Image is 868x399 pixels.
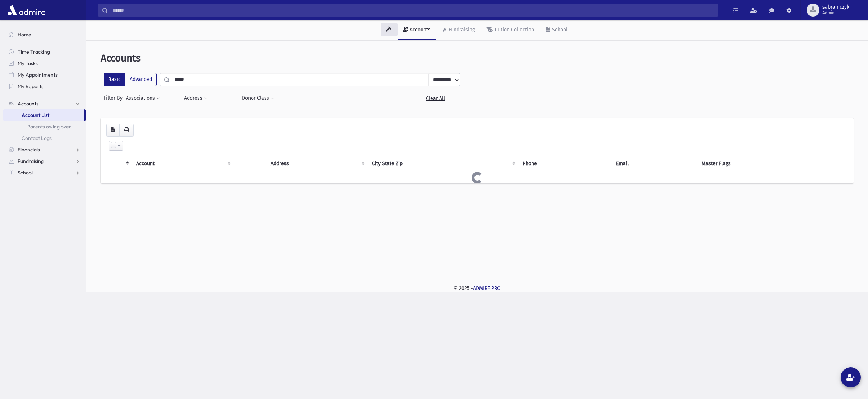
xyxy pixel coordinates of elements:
[447,27,475,33] div: Fundraising
[3,167,86,178] a: School
[18,72,58,78] span: My Appointments
[3,98,86,109] a: Accounts
[101,52,141,64] span: Accounts
[108,4,718,17] input: Search
[3,81,86,92] a: My Reports
[119,124,134,137] button: Print
[98,285,856,292] div: © 2025 -
[398,20,436,40] a: Accounts
[18,100,38,107] span: Accounts
[104,73,157,86] div: FilterModes
[18,83,43,90] span: My Reports
[18,49,50,55] span: Time Tracking
[184,92,208,105] button: Address
[3,58,86,69] a: My Tasks
[18,169,33,176] span: School
[493,27,534,33] div: Tuition Collection
[22,112,49,118] span: Account List
[18,146,40,153] span: Financials
[242,92,275,105] button: Donor Class
[18,60,38,67] span: My Tasks
[3,121,86,132] a: Parents owing over $5000
[266,155,368,172] th: Address : activate to sort column ascending
[18,158,44,164] span: Fundraising
[3,46,86,58] a: Time Tracking
[408,27,431,33] div: Accounts
[106,155,132,172] th: : activate to sort column descending
[3,132,86,144] a: Contact Logs
[3,144,86,155] a: Financials
[481,20,540,40] a: Tuition Collection
[106,124,120,137] button: CSV
[104,73,125,86] label: Basic
[822,4,849,10] span: sabramczyk
[518,155,612,172] th: Phone : activate to sort column ascending
[234,155,267,172] th: : activate to sort column ascending
[125,73,157,86] label: Advanced
[368,155,518,172] th: City State Zip : activate to sort column ascending
[18,31,31,38] span: Home
[540,20,573,40] a: School
[125,92,160,105] button: Associations
[410,92,460,105] a: Clear All
[822,10,849,16] span: Admin
[132,155,234,172] th: Account: activate to sort column ascending
[6,3,47,17] img: AdmirePro
[551,27,568,33] div: School
[473,285,501,291] a: ADMIRE PRO
[612,155,697,172] th: Email : activate to sort column ascending
[436,20,481,40] a: Fundraising
[22,135,52,141] span: Contact Logs
[3,29,86,40] a: Home
[697,155,848,172] th: Master Flags : activate to sort column ascending
[3,155,86,167] a: Fundraising
[104,94,125,102] span: Filter By
[3,109,84,121] a: Account List
[3,69,86,81] a: My Appointments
